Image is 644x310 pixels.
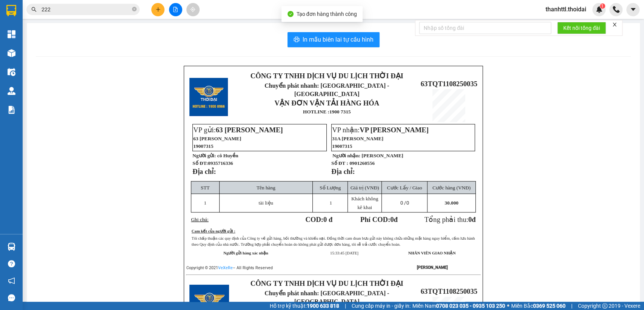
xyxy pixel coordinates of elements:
span: Cước hàng (VNĐ) [432,185,470,191]
span: printer [294,36,300,43]
img: warehouse-icon [8,87,15,95]
span: close-circle [132,7,137,11]
img: logo-vxr [6,5,16,16]
input: Tìm tên, số ĐT hoặc mã đơn [41,5,131,14]
span: Cước Lấy / Giao [387,185,422,191]
strong: Người gửi hàng xác nhận [223,251,268,255]
u: Cam kết của người gửi : [192,229,235,233]
span: message [8,294,15,301]
img: warehouse-icon [8,49,15,57]
strong: 1900 633 818 [307,303,339,309]
span: cô Huyền [217,153,238,158]
strong: [PERSON_NAME] [417,265,448,270]
span: aim [190,7,195,12]
span: đ [472,215,475,223]
span: 63 [PERSON_NAME] [216,126,283,134]
strong: Phí COD: đ [360,215,398,223]
span: 0901260556 [349,160,375,166]
span: ⚪️ [507,304,509,307]
span: 63 [PERSON_NAME] [193,136,241,141]
span: 1 [204,200,206,206]
span: close [612,22,617,27]
strong: HOTLINE : [303,109,329,115]
span: caret-down [630,6,636,13]
span: question-circle [8,260,15,267]
span: notification [8,277,15,284]
span: 1 [601,3,604,9]
span: VP [PERSON_NAME] [360,126,429,134]
img: warehouse-icon [8,68,15,76]
span: Copyright © 2021 – All Rights Reserved [186,265,273,270]
span: 63TQT1108250035 [421,287,477,295]
span: check-circle [287,11,294,17]
span: Tôi chấp thuận các quy định của Công ty về gửi hàng, bồi thường và khiếu nại. Đồng thời cam đoan ... [192,236,475,246]
span: | [571,302,572,310]
span: 19007315 [332,143,352,149]
span: | [345,302,346,310]
span: Kết nối tổng đài [563,24,600,32]
button: plus [151,3,164,16]
img: phone-icon [613,6,619,13]
span: tài liệu [258,200,273,206]
strong: COD: [305,215,332,223]
span: 30.000 [444,200,458,206]
span: STT [201,185,210,191]
span: 0 đ [323,215,332,223]
strong: Số ĐT : [331,160,348,166]
span: 15:33:45 [DATE] [330,251,358,255]
strong: CÔNG TY TNHH DỊCH VỤ DU LỊCH THỜI ĐẠI [251,279,403,287]
span: copyright [602,303,607,308]
input: Nhập số tổng đài [419,22,551,34]
span: Ghi chú: [191,217,208,222]
span: Chuyển phát nhanh: [GEOGRAPHIC_DATA] - [GEOGRAPHIC_DATA] [264,290,389,305]
sup: 1 [600,3,605,9]
span: Khách không kê khai [351,196,378,210]
strong: 0369 525 060 [533,303,566,309]
span: [PERSON_NAME] [361,153,403,158]
a: VeXeRe [218,265,233,270]
span: 19007315 [193,143,213,149]
strong: CÔNG TY TNHH DỊCH VỤ DU LỊCH THỜI ĐẠI [251,72,403,80]
span: Tạo đơn hàng thành công [297,11,357,17]
button: printerIn mẫu biên lai tự cấu hình [287,32,380,47]
strong: 0708 023 035 - 0935 103 250 [436,303,505,309]
span: Chuyển phát nhanh: [GEOGRAPHIC_DATA] - [GEOGRAPHIC_DATA] [264,82,389,97]
span: Miền Bắc [511,302,566,310]
strong: Người gửi: [192,153,216,158]
button: caret-down [626,3,639,16]
span: file-add [173,7,178,12]
span: close-circle [132,6,137,13]
strong: VẬN ĐƠN VẬN TẢI HÀNG HÓA [274,99,379,107]
span: 0 / [400,200,409,206]
strong: Địa chỉ: [192,167,216,175]
strong: Số ĐT: [192,160,233,166]
span: VP nhận: [332,126,429,134]
span: 31A [PERSON_NAME] [332,136,383,141]
img: dashboard-icon [8,30,15,38]
strong: NHÂN VIÊN GIAO NHẬN [408,251,456,255]
img: icon-new-feature [596,6,603,13]
strong: Địa chỉ: [331,167,355,175]
span: 0935716336 [208,160,233,166]
span: plus [155,7,161,12]
strong: Người nhận: [332,153,360,158]
span: Giá trị (VNĐ) [350,185,379,191]
span: thanhttl.thoidai [539,5,592,14]
img: logo [189,78,228,116]
button: aim [186,3,200,16]
span: Tên hàng [257,185,275,191]
span: 0 [406,200,409,206]
span: VP gửi: [193,126,283,134]
span: 0 [390,215,393,223]
button: file-add [169,3,182,16]
img: solution-icon [8,106,15,114]
strong: 1900 7315 [329,109,351,115]
span: Tổng phải thu: [424,215,476,223]
button: Kết nối tổng đài [557,22,606,34]
span: 63TQT1108250035 [421,80,477,88]
span: In mẫu biên lai tự cấu hình [303,35,373,44]
span: Số Lượng [320,185,341,191]
span: Miền Nam [412,302,505,310]
span: Hỗ trợ kỹ thuật: [270,302,339,310]
img: warehouse-icon [8,243,15,251]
